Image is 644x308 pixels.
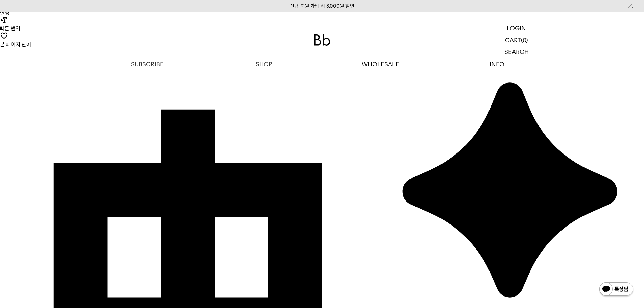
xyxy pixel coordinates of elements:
a: CART (0) [478,34,555,46]
img: 카카오톡 채널 1:1 채팅 버튼 [599,282,634,298]
a: LOGIN [478,22,555,34]
a: SUBSCRIBE [89,58,206,70]
p: (0) [521,34,528,46]
p: WHOLESALE [322,58,439,70]
a: SHOP [206,58,322,70]
p: CART [505,34,521,46]
p: SEARCH [504,46,529,58]
img: 로고 [314,34,330,46]
p: LOGIN [507,22,526,34]
a: 신규 회원 가입 시 3,000원 할인 [290,3,354,9]
p: INFO [439,58,555,70]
